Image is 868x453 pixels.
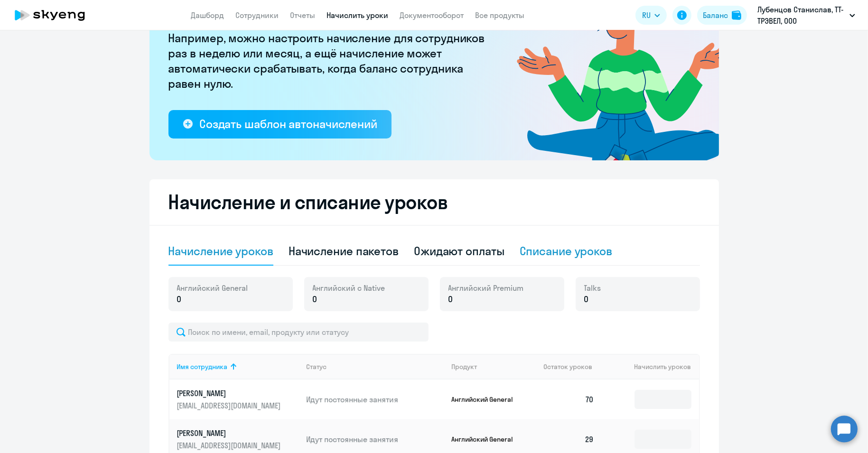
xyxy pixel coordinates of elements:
[289,243,399,259] div: Начисление пакетов
[177,428,299,451] a: [PERSON_NAME][EMAIL_ADDRESS][DOMAIN_NAME]
[177,362,299,371] div: Имя сотрудника
[306,362,327,371] div: Статус
[199,116,377,131] div: Создать шаблон автоначислений
[451,362,477,371] div: Продукт
[236,10,279,20] a: Сотрудники
[642,9,651,21] span: RU
[177,388,299,411] a: [PERSON_NAME][EMAIL_ADDRESS][DOMAIN_NAME]
[448,293,453,305] span: 0
[451,435,523,444] p: Английский General
[451,395,523,404] p: Английский General
[602,354,699,379] th: Начислить уроков
[168,243,273,259] div: Начисление уроков
[177,440,283,451] p: [EMAIL_ADDRESS][DOMAIN_NAME]
[584,283,601,293] span: Talks
[177,428,283,438] p: [PERSON_NAME]
[400,10,464,20] a: Документооборот
[177,293,182,305] span: 0
[177,283,248,293] span: Английский General
[306,434,444,444] p: Идут постоянные занятия
[476,10,525,20] a: Все продукты
[306,362,444,371] div: Статус
[543,362,592,371] span: Остаток уроков
[290,10,316,20] a: Отчеты
[177,388,283,398] p: [PERSON_NAME]
[543,362,602,371] div: Остаток уроков
[313,293,317,305] span: 0
[168,191,700,213] h2: Начисление и списание уроков
[313,283,385,293] span: Английский с Native
[703,9,728,21] div: Баланс
[697,6,747,25] button: Балансbalance
[306,394,444,405] p: Идут постоянные занятия
[757,4,846,27] p: Лубенцов Станислав, ТТ-ТРЭВЕЛ, ООО
[753,4,860,27] button: Лубенцов Станислав, ТТ-ТРЭВЕЛ, ООО
[635,6,667,25] button: RU
[448,283,524,293] span: Английский Premium
[177,362,228,371] div: Имя сотрудника
[414,243,504,259] div: Ожидают оплаты
[536,379,602,419] td: 70
[732,10,741,20] img: balance
[327,10,389,20] a: Начислить уроки
[451,362,536,371] div: Продукт
[191,10,224,20] a: Дашборд
[168,15,491,91] p: [PERSON_NAME] больше не придётся начислять вручную. Например, можно настроить начисление для сотр...
[168,110,392,139] button: Создать шаблон автоначислений
[584,293,589,305] span: 0
[168,323,429,342] input: Поиск по имени, email, продукту или статусу
[520,243,613,259] div: Списание уроков
[177,400,283,411] p: [EMAIL_ADDRESS][DOMAIN_NAME]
